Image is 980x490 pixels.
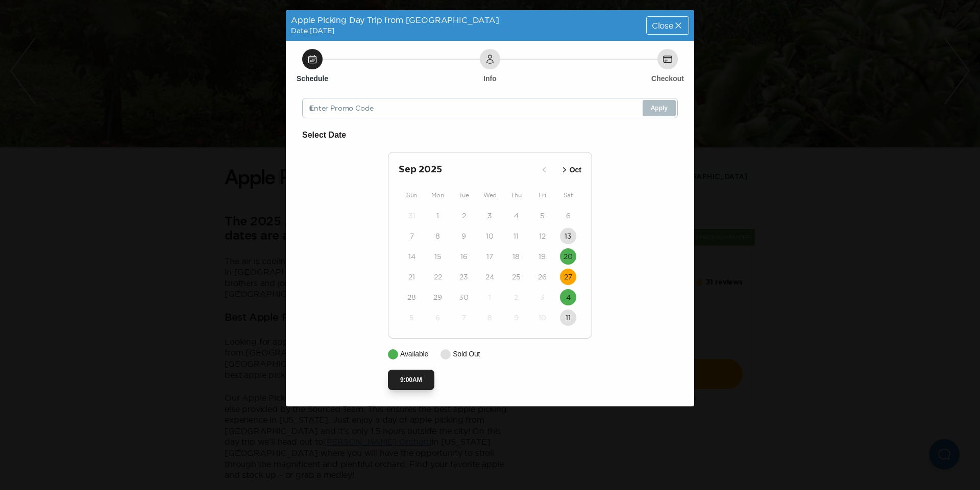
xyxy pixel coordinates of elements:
div: Tue [451,189,477,201]
button: 30 [456,289,472,305]
button: 19 [534,248,550,265]
time: 3 [487,211,492,221]
button: 6 [430,310,446,326]
button: 8 [482,310,498,326]
button: 17 [482,248,498,265]
button: 22 [430,269,446,285]
button: 24 [482,269,498,285]
time: 14 [408,251,415,262]
div: Thu [503,189,529,201]
time: 12 [539,231,546,241]
button: 5 [404,310,420,326]
time: 4 [566,292,571,302]
time: 6 [566,211,571,221]
time: 11 [513,231,519,241]
button: 26 [534,269,550,285]
time: 31 [408,211,415,221]
time: 1 [488,292,491,302]
time: 18 [512,251,520,262]
button: 25 [508,269,524,285]
button: 31 [404,208,420,224]
time: 7 [410,231,414,241]
h6: Info [483,73,497,84]
button: 7 [404,228,420,244]
time: 10 [538,313,546,323]
time: 19 [538,251,546,262]
time: 25 [512,272,521,282]
button: 1 [430,208,446,224]
span: Apple Picking Day Trip from [GEOGRAPHIC_DATA] [291,15,499,24]
time: 9 [461,231,466,241]
button: 4 [508,208,524,224]
button: 13 [560,228,576,244]
time: 13 [565,231,572,241]
time: 20 [563,251,573,262]
div: Sun [399,189,425,201]
button: 9:00AM [388,370,434,390]
button: 14 [404,248,420,265]
h6: Schedule [297,73,328,84]
button: 28 [404,289,420,305]
span: Date: [DATE] [291,27,334,35]
time: 3 [540,292,545,302]
time: 23 [459,272,468,282]
button: 11 [508,228,524,244]
time: 8 [435,231,440,241]
time: 15 [434,251,442,262]
time: 11 [566,313,571,323]
button: 9 [456,228,472,244]
button: 2 [456,208,472,224]
p: Available [400,349,428,359]
button: 16 [456,248,472,265]
time: 17 [486,251,493,262]
time: 8 [487,313,492,323]
time: 30 [459,292,469,302]
button: 15 [430,248,446,265]
button: 20 [560,248,576,265]
time: 2 [514,292,518,302]
time: 27 [564,272,572,282]
p: Sold Out [453,349,480,359]
h2: Sep 2025 [399,163,536,177]
button: 3 [482,208,498,224]
time: 6 [435,313,440,323]
div: Wed [477,189,503,201]
button: 29 [430,289,446,305]
button: 10 [534,310,550,326]
time: 10 [486,231,494,241]
button: 6 [560,208,576,224]
button: 12 [534,228,550,244]
button: 11 [560,310,576,326]
button: 21 [404,269,420,285]
button: 7 [456,310,472,326]
h6: Checkout [651,73,684,84]
button: Oct [556,162,584,178]
time: 22 [434,272,442,282]
time: 4 [514,211,519,221]
button: 1 [482,289,498,305]
button: 4 [560,289,576,305]
p: Oct [570,165,581,175]
time: 26 [538,272,547,282]
time: 5 [409,313,414,323]
button: 9 [508,310,524,326]
time: 5 [540,211,545,221]
time: 28 [407,292,416,302]
button: 5 [534,208,550,224]
time: 1 [436,211,439,221]
button: 8 [430,228,446,244]
div: Fri [529,189,555,201]
time: 16 [460,251,468,262]
button: 18 [508,248,524,265]
div: Sat [555,189,581,201]
button: 2 [508,289,524,305]
time: 29 [433,292,442,302]
button: 23 [456,269,472,285]
h6: Select Date [302,128,678,142]
span: Close [652,21,673,30]
time: 7 [462,313,466,323]
time: 24 [485,272,494,282]
button: 3 [534,289,550,305]
button: 27 [560,269,576,285]
time: 21 [408,272,415,282]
